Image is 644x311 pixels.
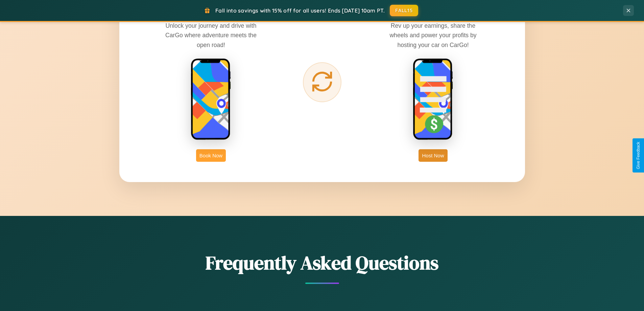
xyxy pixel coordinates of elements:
button: Book Now [196,149,226,162]
p: Rev up your earnings, share the wheels and power your profits by hosting your car on CarGo! [382,21,484,49]
span: Fall into savings with 15% off for all users! Ends [DATE] 10am PT. [215,7,385,14]
img: host phone [413,58,453,141]
button: FALL15 [390,5,418,16]
h2: Frequently Asked Questions [119,250,525,276]
img: rent phone [191,58,231,141]
p: Unlock your journey and drive with CarGo where adventure meets the open road! [160,21,262,49]
div: Give Feedback [636,142,641,169]
button: Host Now [419,149,447,162]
